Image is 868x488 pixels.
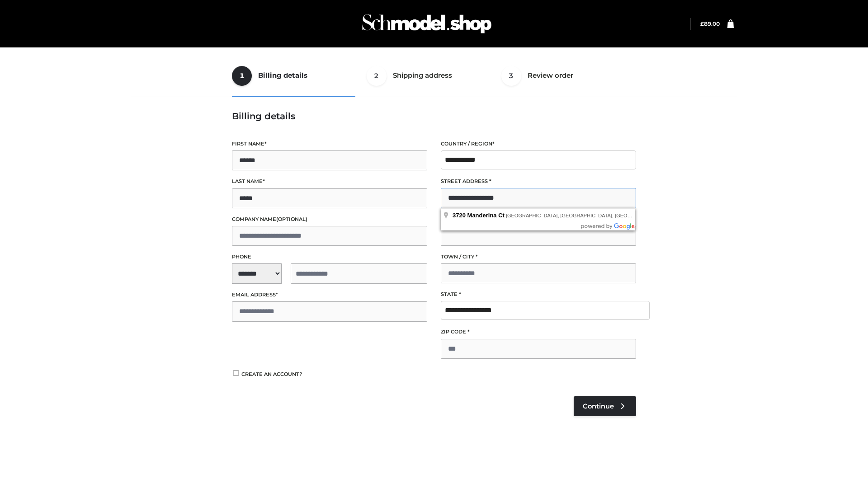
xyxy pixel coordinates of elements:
span: [GEOGRAPHIC_DATA], [GEOGRAPHIC_DATA], [GEOGRAPHIC_DATA] [506,213,667,218]
label: Street address [441,177,636,186]
span: 3720 [453,212,466,219]
a: Continue [574,396,636,416]
a: £89.00 [700,20,720,27]
span: Continue [583,402,614,410]
label: Last name [232,177,427,186]
span: Create an account? [241,371,302,377]
input: Create an account? [232,370,240,376]
img: Schmodel Admin 964 [359,6,495,42]
label: State [441,290,636,299]
label: Country / Region [441,140,636,148]
label: Phone [232,253,427,261]
label: Town / City [441,253,636,261]
label: First name [232,140,427,148]
bdi: 89.00 [700,20,720,27]
label: ZIP Code [441,328,636,336]
span: Manderina Ct [467,212,505,219]
span: £ [700,20,704,27]
span: (optional) [276,216,307,222]
label: Email address [232,291,427,299]
label: Company name [232,215,427,224]
h3: Billing details [232,111,636,122]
